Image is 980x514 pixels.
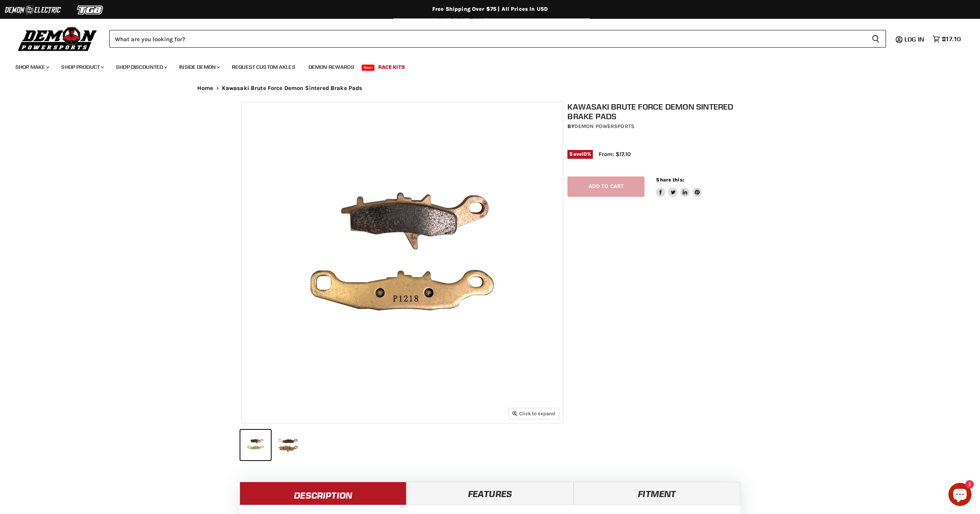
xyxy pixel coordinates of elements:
[509,408,559,419] button: Click to expand
[109,30,866,48] input: Search
[567,122,743,131] div: by
[222,85,362,91] span: Kawasaki Brute Force Demon Sintered Brake Pads
[303,59,360,75] a: Demon Rewards
[599,151,631,158] span: From: $17.10
[656,176,702,197] aside: Share this:
[929,33,965,45] a: $17.10
[362,65,375,71] span: New!
[182,6,798,13] div: Free Shipping Over $75 | All Prices In USD
[10,56,959,75] ul: Main menu
[273,430,304,460] button: Kawasaki Brute Force Demon Sintered Brake Pads thumbnail
[866,30,886,48] button: Search
[226,59,301,75] a: Request Custom Axles
[242,102,563,423] img: Kawasaki Brute Force Demon Sintered Brake Pads
[567,150,593,158] span: Save %
[173,59,225,75] a: Inside Demon
[406,482,573,505] a: Features
[240,430,271,460] button: Kawasaki Brute Force Demon Sintered Brake Pads thumbnail
[55,59,109,75] a: Shop Product
[373,59,411,75] a: Race Kits
[15,25,100,52] img: Demon Powersports
[574,123,634,130] a: Demon Powersports
[901,36,929,43] a: Log in
[574,482,740,505] a: Fitment
[582,151,587,157] span: 10
[946,483,974,508] inbox-online-store-chat: Shopify online store chat
[904,35,924,43] span: Log in
[567,102,743,121] h1: Kawasaki Brute Force Demon Sintered Brake Pads
[656,177,684,183] span: Share this:
[10,59,54,75] a: Shop Make
[512,411,555,416] span: Click to expand
[182,85,798,91] nav: Breadcrumbs
[942,35,961,43] span: $17.10
[110,59,172,75] a: Shop Discounted
[197,85,213,91] a: Home
[109,30,886,48] form: Product
[62,3,119,17] img: TGB Logo 2
[240,482,406,505] a: Description
[4,3,62,17] img: Demon Electric Logo 2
